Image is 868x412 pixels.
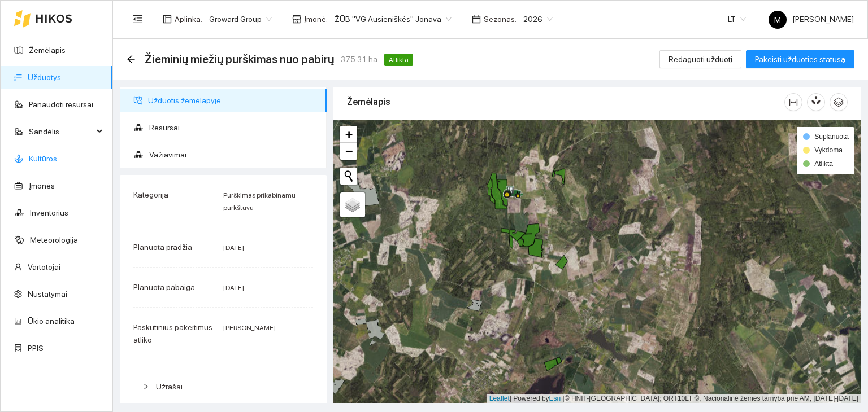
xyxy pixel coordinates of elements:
span: Užrašai [156,382,183,391]
span: [PERSON_NAME] [223,324,276,332]
span: Suplanuota [814,133,849,141]
span: Važiavimai [149,143,318,166]
span: layout [163,15,172,24]
span: LT [728,11,746,28]
div: Žemėlapis [347,86,784,118]
a: Nustatymai [28,290,67,299]
a: Žemėlapis [29,46,66,55]
span: Planuota pabaiga [133,283,195,292]
span: arrow-left [127,55,136,64]
span: shop [292,15,301,24]
span: Pakeisti užduoties statusą [755,53,845,65]
button: Initiate a new search [340,168,357,185]
a: Meteorologija [30,235,78,244]
span: 2026 [523,11,553,28]
span: Sandėlis [29,120,93,143]
button: menu-fold [127,8,149,30]
a: Panaudoti resursai [29,100,93,109]
span: Atlikta [814,160,833,168]
span: + [345,127,353,141]
span: 375.31 ha [341,53,377,65]
a: PPIS [28,344,44,353]
span: Užduotis žemėlapyje [148,89,318,112]
span: Vykdoma [814,146,843,154]
span: Purškimas prikabinamu purkštuvu [223,191,296,212]
span: [DATE] [223,244,244,252]
span: Sezonas : [484,13,517,25]
span: ŽŪB "VG Ausieniškės" Jonava [335,11,452,28]
a: Redaguoti užduotį [659,55,741,64]
a: Inventorius [30,208,68,217]
span: Įmonė : [304,13,328,25]
span: [PERSON_NAME] [769,15,854,24]
a: Zoom in [340,126,357,143]
span: Groward Group [209,11,272,28]
a: Įmonės [29,181,55,190]
div: Užrašai [133,374,313,400]
a: Layers [340,192,365,217]
span: | [563,395,565,402]
a: Užduotys [28,73,61,82]
a: Kultūros [29,154,57,163]
span: Žieminių miežių purškimas nuo pabirų [145,50,334,68]
button: Redaguoti užduotį [659,50,741,68]
a: Leaflet [489,395,510,402]
span: Resursai [149,116,318,139]
a: Zoom out [340,143,357,160]
span: Paskutinius pakeitimus atliko [133,323,212,344]
span: Kategorija [133,190,168,199]
span: column-width [785,98,802,107]
span: Planuota pradžia [133,243,192,252]
a: Vartotojai [28,262,60,271]
span: Atlikta [384,54,413,66]
span: menu-fold [133,14,143,24]
span: right [142,383,149,390]
button: Pakeisti užduoties statusą [746,50,854,68]
span: calendar [472,15,481,24]
a: Ūkio analitika [28,317,75,326]
a: Esri [549,395,561,402]
span: − [345,144,353,158]
span: M [774,11,781,29]
span: [DATE] [223,284,244,292]
span: Redaguoti užduotį [669,53,732,65]
div: | Powered by © HNIT-[GEOGRAPHIC_DATA]; ORT10LT ©, Nacionalinė žemės tarnyba prie AM, [DATE]-[DATE] [487,394,861,404]
span: Aplinka : [175,13,202,25]
button: column-width [784,93,802,111]
div: Atgal [127,55,136,64]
